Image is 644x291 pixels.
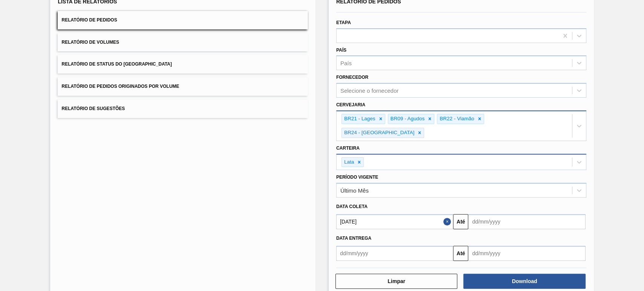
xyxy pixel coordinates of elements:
div: BR24 - [GEOGRAPHIC_DATA] [342,128,415,138]
input: dd/mm/yyyy [336,214,453,229]
button: Download [463,274,585,289]
div: Último Mês [340,187,369,194]
button: Close [443,214,453,229]
label: Etapa [336,20,351,25]
button: Relatório de Volumes [58,33,308,52]
label: Carteira [336,145,360,151]
button: Até [453,246,468,261]
label: Período Vigente [336,175,378,180]
label: Cervejaria [336,102,365,107]
button: Limpar [335,274,457,289]
span: Relatório de Pedidos [61,17,117,23]
div: BR21 - Lages [342,114,377,124]
div: BR09 - Agudos [388,114,426,124]
span: Relatório de Sugestões [61,106,125,111]
span: Data entrega [336,236,371,241]
span: Relatório de Pedidos Originados por Volume [61,84,179,89]
label: País [336,47,346,53]
div: País [340,60,352,66]
button: Relatório de Sugestões [58,100,308,118]
button: Relatório de Pedidos [58,11,308,29]
input: dd/mm/yyyy [468,214,585,229]
input: dd/mm/yyyy [468,246,585,261]
span: Data coleta [336,204,367,209]
span: Relatório de Volumes [61,40,119,45]
button: Relatório de Pedidos Originados por Volume [58,77,308,96]
div: BR22 - Viamão [437,114,475,124]
button: Relatório de Status do [GEOGRAPHIC_DATA] [58,55,308,74]
div: Lata [342,158,355,167]
span: Relatório de Status do [GEOGRAPHIC_DATA] [61,61,172,67]
input: dd/mm/yyyy [336,246,453,261]
button: Até [453,214,468,229]
label: Fornecedor [336,75,368,80]
div: Selecione o fornecedor [340,87,398,94]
